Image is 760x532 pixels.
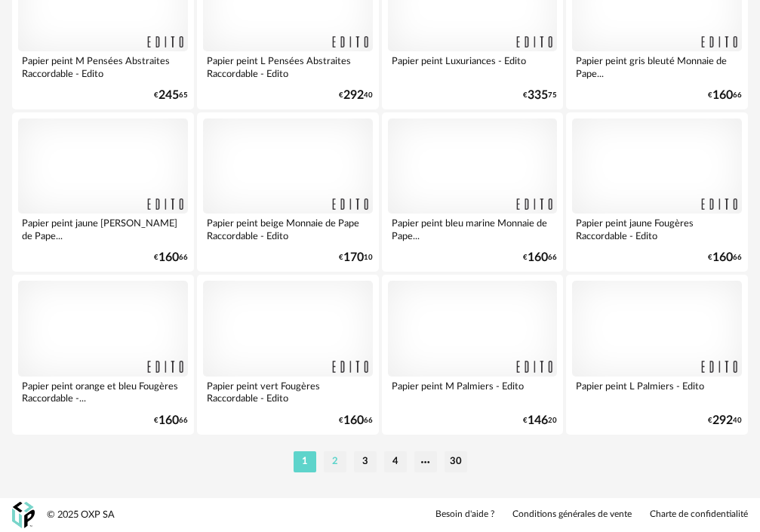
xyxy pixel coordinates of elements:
div: Papier peint M Palmiers - Edito [388,377,558,407]
div: € 66 [523,253,557,263]
li: 3 [354,451,377,472]
img: OXP [12,502,35,528]
div: Papier peint L Palmiers - Edito [572,377,742,407]
div: € 20 [523,416,557,426]
div: Papier peint vert Fougères Raccordable - Edito [203,377,373,407]
a: Papier peint jaune [PERSON_NAME] de Pape... €16066 [12,112,194,272]
span: 146 [528,416,548,426]
div: € 66 [708,253,742,263]
li: 2 [324,451,346,472]
a: Papier peint jaune Fougères Raccordable - Edito €16066 [566,112,748,272]
span: 292 [712,416,733,426]
span: 292 [343,91,364,100]
a: Papier peint M Palmiers - Edito €14620 [382,275,564,434]
div: Papier peint jaune [PERSON_NAME] de Pape... [18,214,188,244]
span: 335 [528,91,548,100]
span: 160 [712,91,733,100]
a: Conditions générales de vente [512,509,632,521]
li: 30 [445,451,467,472]
div: © 2025 OXP SA [47,509,115,521]
div: € 75 [523,91,557,100]
div: € 66 [154,253,188,263]
span: 160 [343,416,364,426]
span: 160 [712,253,733,263]
div: € 40 [708,416,742,426]
span: 160 [158,416,179,426]
div: € 66 [339,416,373,426]
span: 245 [158,91,179,100]
div: Papier peint bleu marine Monnaie de Pape... [388,214,558,244]
div: Papier peint jaune Fougères Raccordable - Edito [572,214,742,244]
div: Papier peint M Pensées Abstraites Raccordable - Edito [18,51,188,81]
a: Besoin d'aide ? [435,509,494,521]
div: Papier peint L Pensées Abstraites Raccordable - Edito [203,51,373,81]
div: Papier peint gris bleuté Monnaie de Pape... [572,51,742,81]
div: Papier peint orange et bleu Fougères Raccordable -... [18,377,188,407]
a: Papier peint vert Fougères Raccordable - Edito €16066 [197,275,379,434]
div: € 10 [339,253,373,263]
div: € 66 [708,91,742,100]
div: € 66 [154,416,188,426]
li: 1 [294,451,316,472]
a: Papier peint orange et bleu Fougères Raccordable -... €16066 [12,275,194,434]
div: € 40 [339,91,373,100]
div: Papier peint Luxuriances - Edito [388,51,558,81]
a: Charte de confidentialité [650,509,748,521]
li: 4 [384,451,407,472]
span: 160 [528,253,548,263]
div: € 65 [154,91,188,100]
span: 160 [158,253,179,263]
div: Papier peint beige Monnaie de Pape Raccordable - Edito [203,214,373,244]
a: Papier peint beige Monnaie de Pape Raccordable - Edito €17010 [197,112,379,272]
a: Papier peint bleu marine Monnaie de Pape... €16066 [382,112,564,272]
span: 170 [343,253,364,263]
a: Papier peint L Palmiers - Edito €29240 [566,275,748,434]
